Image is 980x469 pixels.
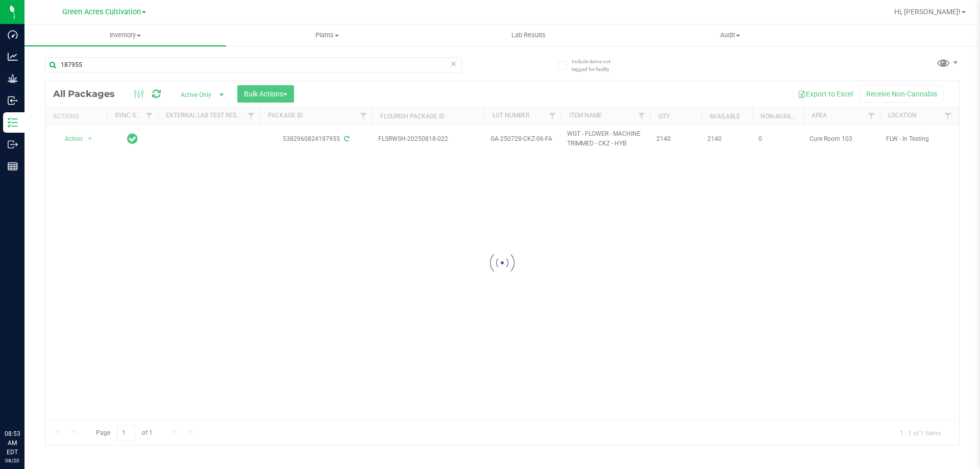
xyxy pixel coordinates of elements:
[5,429,20,457] p: 08:53 AM EDT
[226,24,428,46] a: Plants
[10,387,41,418] iframe: Resource center
[629,24,831,46] a: Audit
[227,31,427,40] span: Plants
[630,31,830,40] span: Audit
[24,31,226,40] span: Inventory
[450,57,457,70] span: Clear
[8,139,18,150] inline-svg: Outbound
[8,30,18,40] inline-svg: Dashboard
[428,24,629,46] a: Lab Results
[8,73,18,84] inline-svg: Grow
[62,8,141,16] span: Green Acres Cultivation
[5,457,20,464] p: 08/20
[894,8,961,16] span: Hi, [PERSON_NAME]!
[45,57,462,72] input: Search Package ID, Item Name, SKU, Lot or Part Number...
[8,52,18,62] inline-svg: Analytics
[8,161,18,171] inline-svg: Reports
[498,31,559,40] span: Lab Results
[8,117,18,128] inline-svg: Inventory
[572,58,623,73] span: Include items not tagged for facility
[24,24,226,46] a: Inventory
[8,95,18,106] inline-svg: Inbound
